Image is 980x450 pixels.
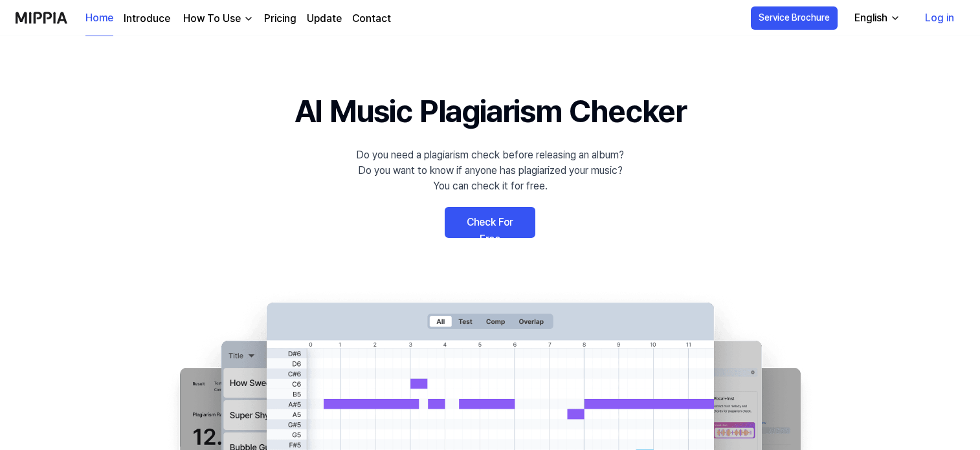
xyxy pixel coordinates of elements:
a: Contact [352,11,391,27]
div: Do you need a plagiarism check before releasing an album? Do you want to know if anyone has plagi... [356,147,624,194]
div: How To Use [181,11,243,27]
button: Service Brochure [751,6,838,30]
a: Introduce [124,11,170,27]
a: Update [307,11,342,27]
button: English [844,5,908,31]
img: down [243,14,254,24]
button: How To Use [181,11,254,27]
h1: AI Music Plagiarism Checker [295,88,686,134]
a: Pricing [264,11,296,27]
a: Check For Free [445,207,535,238]
a: Home [85,1,113,36]
div: English [852,10,890,26]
